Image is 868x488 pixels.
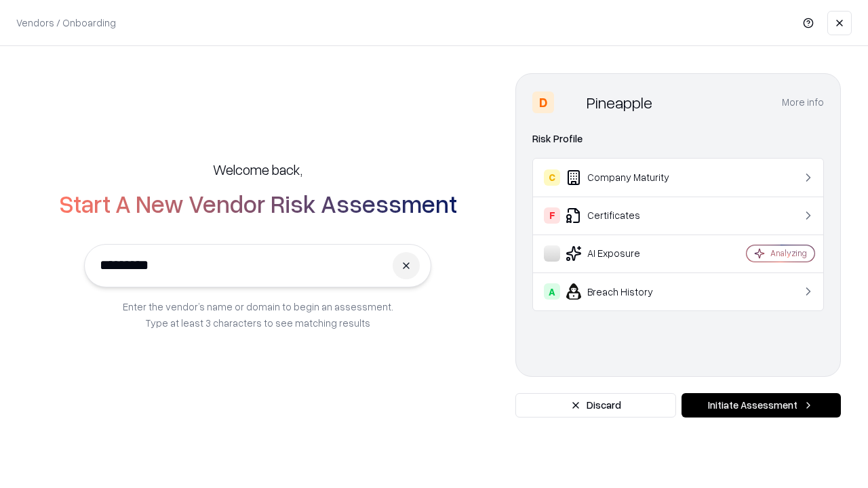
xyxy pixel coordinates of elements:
[587,91,652,113] div: Pineapple
[59,190,457,217] h2: Start A New Vendor Risk Assessment
[532,131,824,147] div: Risk Profile
[544,283,560,300] div: A
[213,160,302,179] h5: Welcome back,
[682,393,841,418] button: Initiate Assessment
[123,298,393,331] p: Enter the vendor’s name or domain to begin an assessment. Type at least 3 characters to see match...
[16,16,116,30] p: Vendors / Onboarding
[544,169,560,186] div: C
[544,207,706,224] div: Certificates
[782,90,824,115] button: More info
[544,207,560,224] div: F
[544,169,706,186] div: Company Maturity
[770,247,807,259] div: Analyzing
[544,283,706,300] div: Breach History
[532,91,554,113] div: D
[515,393,676,418] button: Discard
[559,91,581,113] img: Pineapple
[544,245,706,262] div: AI Exposure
